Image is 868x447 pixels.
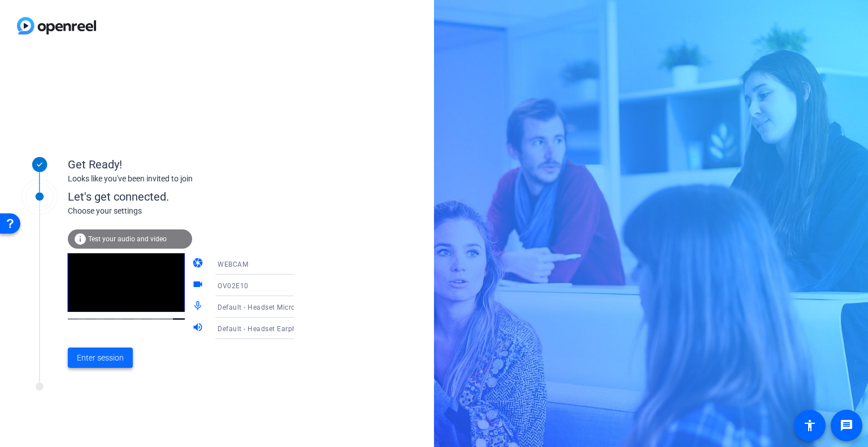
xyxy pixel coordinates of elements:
[192,300,206,314] mat-icon: mic_none
[68,188,317,205] div: Let's get connected.
[840,419,853,432] mat-icon: message
[68,173,294,185] div: Looks like you've been invited to join
[218,282,249,290] span: OV02E10
[218,261,248,268] span: WEBCAM
[77,352,124,364] span: Enter session
[68,156,294,173] div: Get Ready!
[88,235,167,243] span: Test your audio and video
[218,302,412,311] span: Default - Headset Microphone (Poly Blackwire 3320 Series)
[68,348,133,368] button: Enter session
[218,324,405,333] span: Default - Headset Earphone (Poly Blackwire 3320 Series)
[192,279,206,292] mat-icon: videocam
[73,232,87,246] mat-icon: info
[192,322,206,335] mat-icon: volume_up
[803,419,817,432] mat-icon: accessibility
[192,257,206,271] mat-icon: camera
[68,205,317,217] div: Choose your settings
